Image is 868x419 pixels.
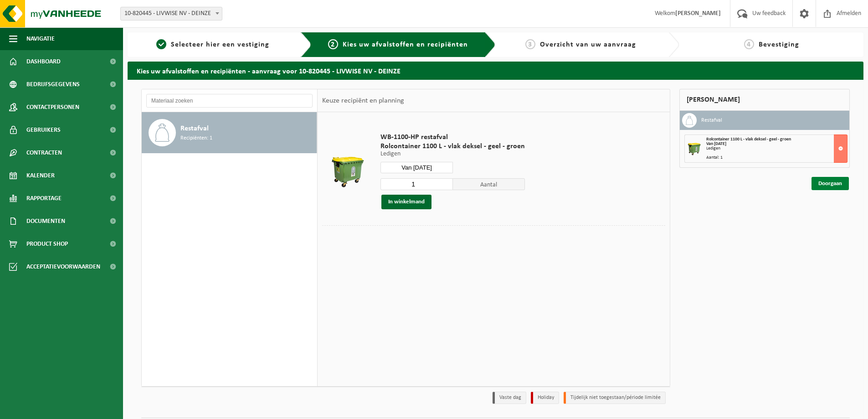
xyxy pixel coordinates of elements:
[706,141,726,146] strong: Van [DATE]
[120,7,222,21] span: 10-820445 - LIVWISE NV - DEINZE
[318,89,409,112] div: Keuze recipiënt en planning
[380,142,525,151] span: Rolcontainer 1100 L - vlak deksel - geel - groen
[540,41,636,48] span: Overzicht van uw aanvraag
[706,146,847,151] div: Ledigen
[180,123,209,134] span: Restafval
[701,113,722,128] h3: Restafval
[564,392,666,404] li: Tijdelijk niet toegestaan/période limitée
[142,112,317,153] button: Restafval Recipiënten: 1
[328,39,338,49] span: 2
[706,155,847,160] div: Aantal: 1
[381,195,431,209] button: In winkelmand
[343,41,468,48] span: Kies uw afvalstoffen en recipiënten
[146,94,313,108] input: Materiaal zoeken
[26,187,62,210] span: Rapportage
[380,133,525,142] span: WB-1100-HP restafval
[531,392,559,404] li: Holiday
[453,178,525,190] span: Aantal
[26,255,100,278] span: Acceptatievoorwaarden
[759,41,799,48] span: Bevestiging
[26,210,65,233] span: Documenten
[132,39,293,50] a: 1Selecteer hier een vestiging
[380,162,453,173] input: Selecteer datum
[26,73,80,96] span: Bedrijfsgegevens
[26,141,62,164] span: Contracten
[679,89,850,111] div: [PERSON_NAME]
[706,137,791,142] span: Rolcontainer 1100 L - vlak deksel - geel - groen
[525,39,535,49] span: 3
[128,62,863,79] h2: Kies uw afvalstoffen en recipiënten - aanvraag voor 10-820445 - LIVWISE NV - DEINZE
[121,7,222,20] span: 10-820445 - LIVWISE NV - DEINZE
[493,392,526,404] li: Vaste dag
[812,177,849,190] a: Doorgaan
[26,27,55,50] span: Navigatie
[171,41,269,48] span: Selecteer hier een vestiging
[26,119,61,141] span: Gebruikers
[26,50,61,73] span: Dashboard
[744,39,754,49] span: 4
[26,164,55,187] span: Kalender
[156,39,166,49] span: 1
[26,233,68,255] span: Product Shop
[675,10,721,17] strong: [PERSON_NAME]
[380,151,525,157] p: Ledigen
[26,96,79,119] span: Contactpersonen
[180,134,212,143] span: Recipiënten: 1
